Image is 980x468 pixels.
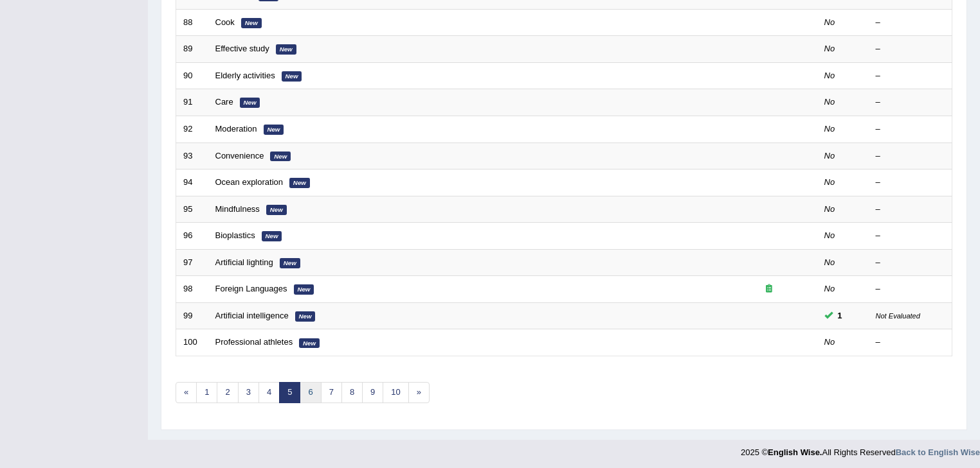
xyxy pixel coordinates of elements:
em: No [824,284,835,293]
a: Foreign Languages [215,284,287,293]
td: 90 [176,62,208,89]
em: No [824,97,835,107]
div: – [876,204,945,216]
strong: English Wise. [768,447,822,457]
a: 8 [341,382,363,403]
a: Care [215,97,233,107]
td: 100 [176,329,208,356]
td: 99 [176,302,208,329]
td: 91 [176,89,208,116]
a: Ocean exploration [215,177,284,187]
div: Exam occurring question [728,283,810,295]
a: Artificial lighting [215,257,273,267]
div: – [876,150,945,162]
td: 96 [176,223,208,250]
a: » [408,382,430,403]
em: New [280,258,300,268]
em: New [289,178,310,188]
span: You can still take this question [833,309,848,322]
a: 7 [321,382,342,403]
a: « [176,382,197,403]
a: 6 [300,382,321,403]
em: New [295,311,316,322]
em: New [282,71,302,82]
em: New [276,44,296,55]
td: 97 [176,249,208,276]
div: – [876,336,945,349]
em: No [824,177,835,187]
em: No [824,257,835,267]
div: – [876,96,945,108]
td: 93 [176,143,208,169]
em: New [266,205,287,215]
div: – [876,177,945,189]
em: New [241,18,262,28]
a: 9 [362,382,383,403]
a: 1 [196,382,217,403]
em: New [299,338,320,349]
td: 95 [176,196,208,223]
div: – [876,123,945,135]
td: 88 [176,9,208,36]
a: Cook [215,17,235,27]
em: No [824,17,835,27]
em: No [824,124,835,134]
div: – [876,230,945,242]
a: Effective study [215,44,269,53]
td: 94 [176,169,208,196]
a: Bioplastics [215,230,255,240]
a: Elderly activities [215,71,275,80]
em: No [824,71,835,80]
small: Not Evaluated [876,312,920,320]
a: 3 [238,382,259,403]
em: New [264,125,284,135]
a: Back to English Wise [896,447,980,457]
td: 92 [176,116,208,143]
em: No [824,44,835,53]
div: – [876,257,945,269]
a: Moderation [215,124,257,134]
a: 5 [279,382,300,403]
em: No [824,204,835,214]
em: New [294,284,314,295]
div: – [876,17,945,29]
a: 2 [217,382,238,403]
em: New [270,152,291,162]
em: No [824,151,835,160]
a: Mindfulness [215,204,260,214]
a: Artificial intelligence [215,311,289,320]
div: – [876,70,945,82]
a: 4 [259,382,280,403]
div: 2025 © All Rights Reserved [741,440,980,458]
div: – [876,43,945,55]
em: No [824,230,835,240]
td: 98 [176,276,208,303]
td: 89 [176,36,208,63]
a: Convenience [215,151,264,160]
a: 10 [383,382,408,403]
div: – [876,283,945,295]
a: Professional athletes [215,337,293,347]
em: New [240,98,260,108]
em: No [824,337,835,347]
em: New [262,231,282,241]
